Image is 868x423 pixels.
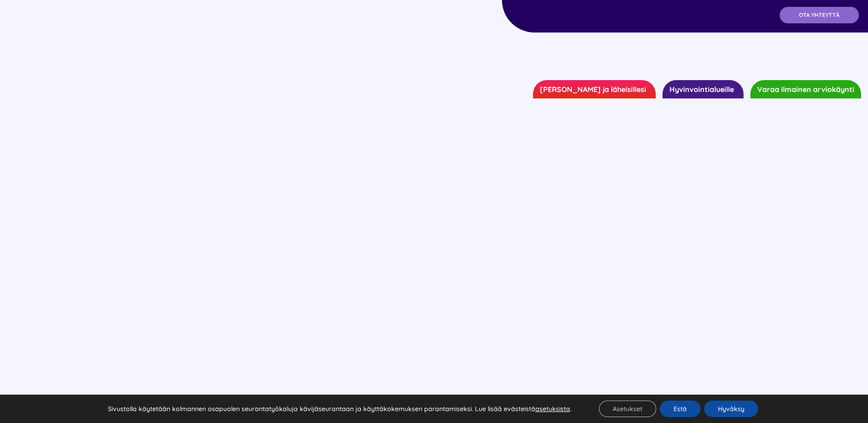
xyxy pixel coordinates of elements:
[780,7,859,23] a: OTA YHTEYTTÄ
[799,12,840,18] span: OTA YHTEYTTÄ
[533,80,656,98] a: [PERSON_NAME] ja läheisillesi
[660,401,701,417] button: Estä
[535,405,570,413] button: asetuksista
[750,80,861,98] a: Varaa ilmainen arviokäynti
[704,401,758,417] button: Hyväksy
[108,405,571,413] p: Sivustolla käytetään kolmannen osapuolen seurantatyökaluja kävijäseurantaan ja käyttäkokemuksen p...
[663,80,744,98] a: Hyvinvointialueille
[599,401,656,417] button: Asetukset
